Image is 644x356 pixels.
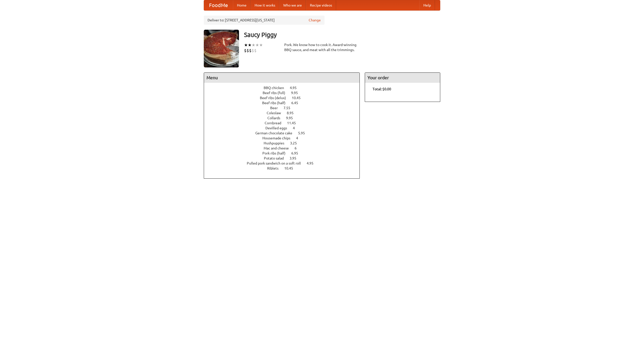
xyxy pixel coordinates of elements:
span: BBQ chicken [264,86,289,90]
span: Mac and cheese [264,146,294,150]
a: Hushpuppies 3.25 [264,141,306,145]
span: 8.95 [287,111,299,115]
span: 10.45 [284,166,298,170]
li: ★ [259,42,263,48]
a: Beer 7.55 [270,106,300,110]
a: FoodMe [204,0,233,10]
a: Home [233,0,251,10]
span: Cornbread [265,121,286,125]
span: Hushpuppies [264,141,289,145]
span: Pork ribs (half) [262,151,291,155]
span: 5.95 [298,131,310,135]
span: Potato salad [264,156,289,160]
span: German chocolate cake [255,131,297,135]
a: Change [309,18,321,23]
span: 9.95 [291,91,303,95]
a: Riblets 10.45 [267,166,302,170]
li: ★ [244,42,248,48]
span: 4 [296,136,303,140]
a: Who we are [279,0,306,10]
a: Mac and cheese 6 [264,146,306,150]
a: Help [419,0,435,10]
li: $ [244,48,247,53]
span: 10.45 [292,96,306,100]
span: 3.95 [290,156,301,160]
li: $ [249,48,252,53]
li: ★ [252,42,255,48]
span: Beef ribs (full) [263,91,290,95]
h4: Menu [204,73,359,83]
a: Potato salad 3.95 [264,156,306,160]
li: ★ [255,42,259,48]
h4: Your order [365,73,440,83]
a: Recipe videos [306,0,336,10]
a: Collards 9.95 [267,116,302,120]
span: Beef ribs (half) [262,101,291,105]
a: Beef ribs (full) 9.95 [263,91,307,95]
a: Pork ribs (half) 6.95 [262,151,307,155]
span: Riblets [267,166,284,170]
span: Devilled eggs [265,126,292,130]
span: Collards [267,116,285,120]
span: Coleslaw [267,111,286,115]
li: ★ [248,42,252,48]
span: 4.95 [290,86,302,90]
a: Beef ribs (half) 6.45 [262,101,307,105]
span: 9.95 [286,116,298,120]
li: $ [252,48,254,53]
span: Pulled pork sandwich on a soft roll [247,161,306,165]
a: Housemade chips 4 [262,136,307,140]
span: 11.45 [287,121,301,125]
a: Devilled eggs 4 [265,126,304,130]
b: Total: $0.00 [373,87,391,91]
a: Pulled pork sandwich on a soft roll 4.95 [247,161,323,165]
a: Beef ribs (delux) 10.45 [260,96,310,100]
a: How it works [251,0,279,10]
span: 4 [293,126,300,130]
a: German chocolate cake 5.95 [255,131,314,135]
span: 7.55 [284,106,295,110]
span: 3.25 [290,141,302,145]
span: Beer [270,106,283,110]
img: angular.jpg [204,30,239,67]
li: $ [247,48,249,53]
span: Beef ribs (delux) [260,96,291,100]
div: Deliver to: [STREET_ADDRESS][US_STATE] [204,16,325,25]
span: 4.95 [307,161,318,165]
span: Housemade chips [262,136,295,140]
a: Cornbread 11.45 [265,121,305,125]
span: 6.95 [291,151,303,155]
div: Pork. We know how to cook it. Award-winning BBQ sauce, and meat with all the trimmings. [284,42,360,52]
h3: Saucy Piggy [244,30,440,40]
a: BBQ chicken 4.95 [264,86,306,90]
a: Coleslaw 8.95 [267,111,303,115]
span: 6 [295,146,302,150]
li: $ [254,48,257,53]
span: 6.45 [291,101,303,105]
